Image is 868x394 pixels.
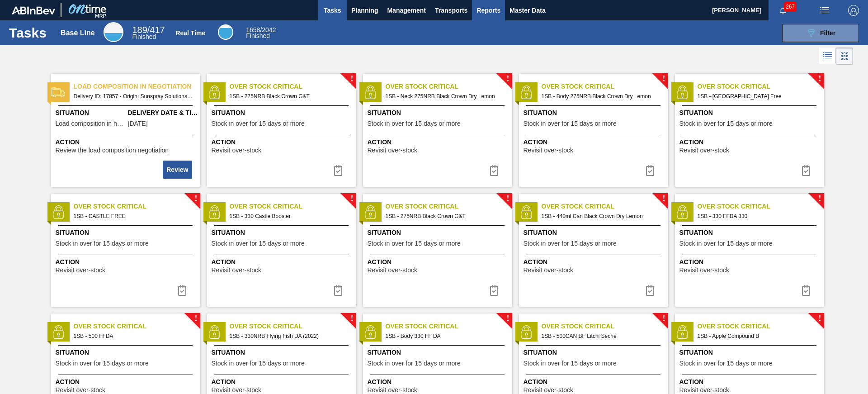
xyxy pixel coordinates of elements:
[675,205,689,219] img: status
[818,195,821,202] span: !
[519,85,533,99] img: status
[171,281,193,299] div: Complete task: 2208836
[74,82,200,91] span: Load composition in negotiation
[483,161,505,180] div: Complete task: 2208828
[132,25,147,35] span: 189
[212,377,354,387] span: Action
[218,24,233,40] div: Real Time
[212,240,305,247] span: Stock in over for 15 days or more
[679,387,729,394] span: Revisit over-stock
[246,27,276,39] div: Real Time
[132,33,156,40] span: Finished
[639,161,661,180] button: icon-task complete
[819,47,836,65] div: List Vision
[246,26,276,33] span: / 2042
[506,195,509,202] span: !
[524,377,666,387] span: Action
[56,228,198,237] span: Situation
[524,120,617,127] span: Stock in over for 15 days or more
[675,325,689,339] img: status
[327,281,349,299] button: icon-task complete
[52,205,65,219] img: status
[519,205,533,219] img: status
[386,91,505,101] span: 1SB - Neck 275NRB Black Crown Dry Lemon
[52,85,65,99] img: status
[368,267,417,274] span: Revisit over-stock
[435,5,467,16] span: Transports
[524,147,573,154] span: Revisit over-stock
[679,147,729,154] span: Revisit over-stock
[698,202,824,211] span: Over Stock Critical
[56,387,105,394] span: Revisit over-stock
[368,228,510,237] span: Situation
[327,281,349,299] div: Complete task: 2208840
[784,2,797,12] span: 267
[639,281,661,299] button: icon-task complete
[519,325,533,339] img: status
[132,25,165,35] span: / 417
[769,4,797,17] button: Notifications
[230,322,356,331] span: Over Stock Critical
[818,76,821,82] span: !
[350,76,353,82] span: !
[230,82,356,91] span: Over Stock Critical
[679,228,822,237] span: Situation
[679,108,822,118] span: Situation
[386,322,512,331] span: Over Stock Critical
[698,211,817,221] span: 1SB - 330 FFDA 330
[56,108,126,118] span: Situation
[56,257,198,267] span: Action
[132,26,165,40] div: Base Line
[212,387,261,394] span: Revisit over-stock
[208,85,221,99] img: status
[524,267,573,274] span: Revisit over-stock
[230,202,356,211] span: Over Stock Critical
[795,281,817,299] button: icon-task complete
[819,5,830,16] img: userActions
[12,6,55,14] img: TNhmsLtSVTkK8tSr43FrP2fwEKptu5GPRR3wAAAABJRU5ErkJggg==
[524,257,666,267] span: Action
[9,28,49,38] h1: Tasks
[368,240,461,247] span: Stock in over for 15 days or more
[212,348,354,357] span: Situation
[542,211,661,221] span: 1SB - 440ml Can Black Crown Dry Lemon
[662,195,665,202] span: !
[212,228,354,237] span: Situation
[61,29,95,37] div: Base Line
[476,5,500,16] span: Reports
[104,22,123,42] div: Base Line
[74,211,193,221] span: 1SB - CASTLE FREE
[212,360,305,367] span: Stock in over for 15 days or more
[542,91,661,101] span: 1SB - Body 275NRB Black Crown Dry Lemon
[56,377,198,387] span: Action
[212,267,261,274] span: Revisit over-stock
[836,47,853,65] div: Card Vision
[795,161,817,180] div: Complete task: 2208835
[387,5,426,16] span: Management
[230,211,349,221] span: 1SB - 330 Castle Booster
[363,205,377,219] img: status
[483,281,505,299] button: icon-task complete
[386,82,512,91] span: Over Stock Critical
[212,257,354,267] span: Action
[542,202,668,211] span: Over Stock Critical
[542,331,661,341] span: 1SB - 500CAN BF Litchi Seche
[56,267,105,274] span: Revisit over-stock
[56,360,149,367] span: Stock in over for 15 days or more
[246,26,260,33] span: 1658
[52,325,65,339] img: status
[368,120,461,127] span: Stock in over for 15 days or more
[662,76,665,82] span: !
[679,257,822,267] span: Action
[350,315,353,322] span: !
[795,281,817,299] div: Complete task: 2208874
[368,360,461,367] span: Stock in over for 15 days or more
[509,5,545,16] span: Master Data
[164,160,193,180] div: Complete task: 2207314
[333,285,344,296] img: icon-task complete
[675,85,689,99] img: status
[351,5,378,16] span: Planning
[74,322,200,331] span: Over Stock Critical
[327,161,349,180] button: icon-task complete
[327,161,349,180] div: Complete task: 2208824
